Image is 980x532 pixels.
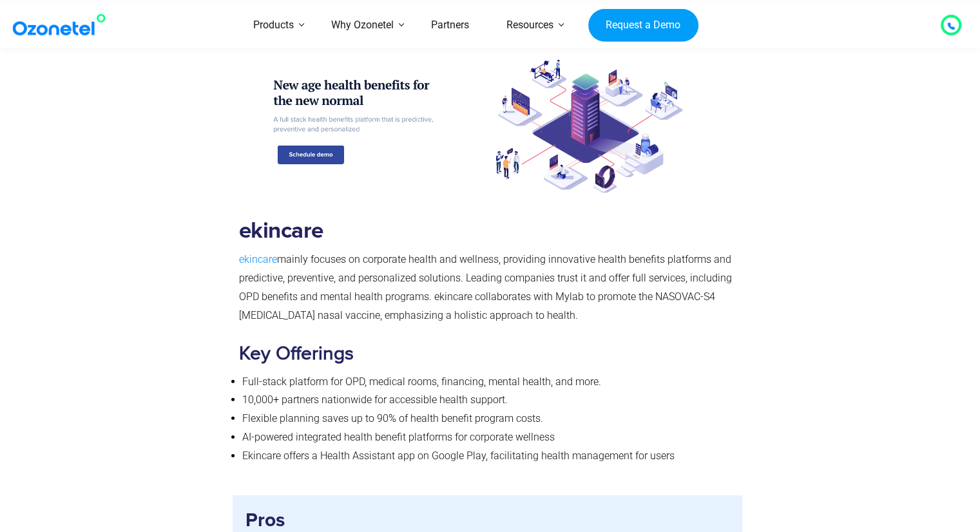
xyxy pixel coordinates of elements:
[239,342,354,365] b: Key Offerings
[239,253,732,321] span: mainly focuses on corporate health and wellness, providing innovative health benefits platforms a...
[242,450,675,462] span: Ekincare offers a Health Assistant app on Google Play, facilitating health management for users
[242,431,555,443] span: AI-powered integrated health benefit platforms for corporate wellness
[242,394,508,406] span: 10,000+ partners nationwide for accessible health support.
[242,412,543,424] span: Flexible planning saves up to 90% of health benefit program costs.
[239,253,277,265] a: ekincare
[242,375,601,388] span: Full-stack platform for OPD, medical rooms, financing, mental health, and more.
[235,3,312,48] a: Products
[312,3,412,48] a: Why Ozonetel
[239,220,323,242] b: ekincare
[412,3,488,48] a: Partners
[488,3,572,48] a: Resources
[245,511,285,530] b: Pros
[588,8,698,42] a: Request a Demo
